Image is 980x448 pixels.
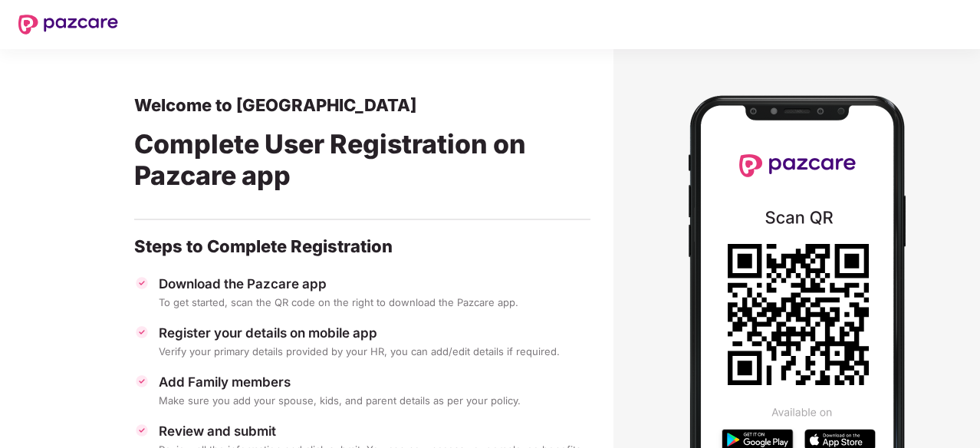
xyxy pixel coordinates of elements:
div: Make sure you add your spouse, kids, and parent details as per your policy. [159,394,590,407]
div: Steps to Complete Registration [134,236,590,257]
div: Download the Pazcare app [159,275,590,292]
img: New Pazcare Logo [18,15,118,35]
div: To get started, scan the QR code on the right to download the Pazcare app. [159,295,590,309]
img: svg+xml;base64,PHN2ZyBpZD0iVGljay0zMngzMiIgeG1sbnM9Imh0dHA6Ly93d3cudzMub3JnLzIwMDAvc3ZnIiB3aWR0aD... [134,374,150,389]
div: Verify your primary details provided by your HR, you can add/edit details if required. [159,344,590,358]
img: svg+xml;base64,PHN2ZyBpZD0iVGljay0zMngzMiIgeG1sbnM9Imh0dHA6Ly93d3cudzMub3JnLzIwMDAvc3ZnIiB3aWR0aD... [134,275,150,291]
div: Add Family members [159,374,590,390]
img: svg+xml;base64,PHN2ZyBpZD0iVGljay0zMngzMiIgeG1sbnM9Imh0dHA6Ly93d3cudzMub3JnLzIwMDAvc3ZnIiB3aWR0aD... [134,324,150,340]
div: Register your details on mobile app [159,324,590,341]
img: svg+xml;base64,PHN2ZyBpZD0iVGljay0zMngzMiIgeG1sbnM9Imh0dHA6Ly93d3cudzMub3JnLzIwMDAvc3ZnIiB3aWR0aD... [134,423,150,438]
div: Welcome to [GEOGRAPHIC_DATA] [134,94,590,116]
div: Review and submit [159,423,590,440]
div: Complete User Registration on Pazcare app [134,116,590,209]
